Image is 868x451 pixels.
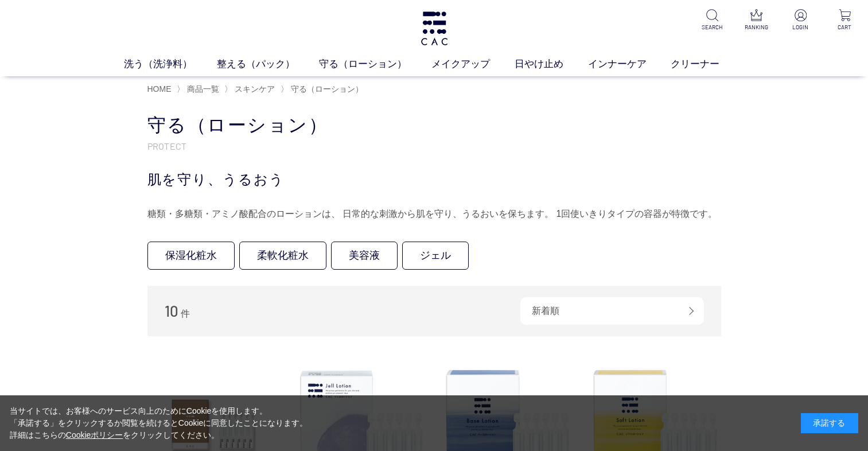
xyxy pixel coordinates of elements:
div: 承諾する [801,413,858,433]
span: 10 [165,302,178,320]
span: 件 [181,309,190,318]
a: インナーケア [588,57,671,72]
span: スキンケア [235,84,275,94]
h1: 守る（ローション） [147,113,721,138]
a: クリーナー [671,57,744,72]
a: CART [831,9,859,32]
a: 日やけ止め [515,57,588,72]
div: 肌を守り、うるおう [147,169,721,190]
p: CART [831,23,859,32]
a: HOME [147,84,172,94]
a: Cookieポリシー [66,430,123,440]
a: 保湿化粧水 [147,242,235,270]
span: 守る（ローション） [291,84,363,94]
p: SEARCH [698,23,726,32]
p: LOGIN [787,23,815,32]
div: 糖類・多糖類・アミノ酸配合のローションは、 日常的な刺激から肌を守り、うるおいを保ちます。 1回使いきりタイプの容器が特徴です。 [147,205,721,223]
li: 〉 [224,84,278,95]
div: 当サイトでは、お客様へのサービス向上のためにCookieを使用します。 「承諾する」をクリックするか閲覧を続けるとCookieに同意したことになります。 詳細はこちらの をクリックしてください。 [10,405,308,441]
li: 〉 [281,84,366,95]
span: 商品一覧 [187,84,219,94]
a: 守る（ローション） [319,57,431,72]
a: 守る（ローション） [289,84,363,94]
img: logo [419,11,449,45]
a: 商品一覧 [185,84,219,94]
a: スキンケア [232,84,275,94]
a: 整える（パック） [217,57,320,72]
p: RANKING [742,23,770,32]
li: 〉 [177,84,222,95]
a: LOGIN [787,9,815,32]
a: SEARCH [698,9,726,32]
a: ジェル [402,242,469,270]
a: RANKING [742,9,770,32]
a: メイクアップ [431,57,515,72]
a: 洗う（洗浄料） [124,57,217,72]
div: 新着順 [520,297,704,325]
a: 柔軟化粧水 [239,242,326,270]
p: PROTECT [147,140,721,152]
a: 美容液 [331,242,398,270]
